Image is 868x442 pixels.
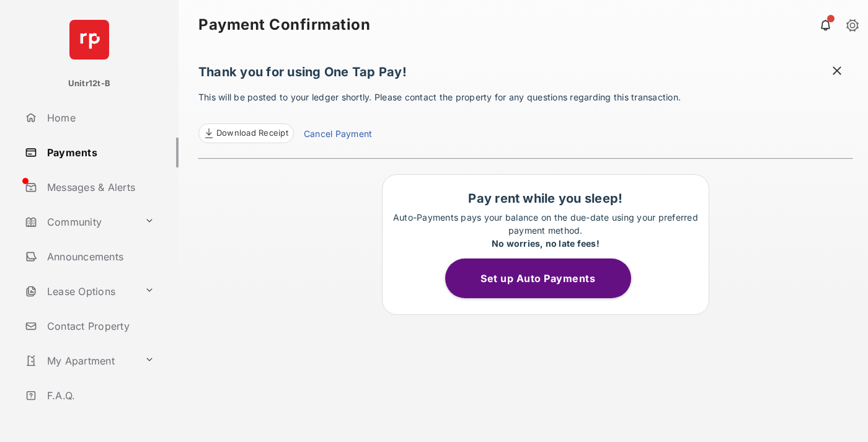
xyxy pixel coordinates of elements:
a: Community [20,207,139,237]
div: No worries, no late fees! [389,237,702,250]
button: Set up Auto Payments [445,259,631,298]
a: F.A.Q. [20,381,179,410]
a: Cancel Payment [304,127,372,143]
p: Unitr12t-B [68,77,110,90]
a: Contact Property [20,311,179,341]
a: Announcements [20,242,179,272]
img: svg+xml;base64,PHN2ZyB4bWxucz0iaHR0cDovL3d3dy53My5vcmcvMjAwMC9zdmciIHdpZHRoPSI2NCIgaGVpZ2h0PSI2NC... [69,20,109,60]
h1: Pay rent while you sleep! [389,191,702,206]
h1: Thank you for using One Tap Pay! [198,64,853,86]
a: Download Receipt [198,123,294,143]
span: Download Receipt [216,127,288,139]
a: Home [20,103,179,133]
p: Auto-Payments pays your balance on the due-date using your preferred payment method. [389,211,702,250]
a: Set up Auto Payments [445,272,646,285]
strong: Payment Confirmation [198,17,370,32]
a: My Apartment [20,346,139,376]
a: Lease Options [20,276,139,306]
a: Messages & Alerts [20,172,179,202]
a: Payments [20,138,179,167]
p: This will be posted to your ledger shortly. Please contact the property for any questions regardi... [198,91,853,143]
